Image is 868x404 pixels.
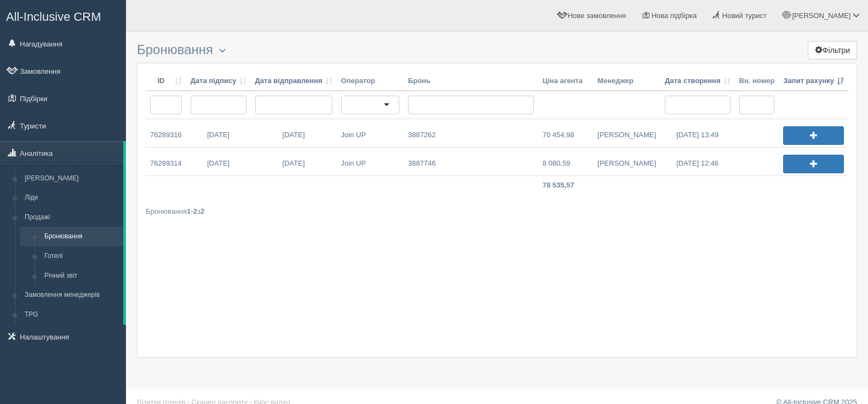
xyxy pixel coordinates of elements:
a: [DATE] 12:46 [660,148,735,175]
a: All-Inclusive CRM [1,1,125,31]
a: 76289314 [146,148,186,175]
a: [DATE] [186,119,251,147]
a: Замовлення менеджерів [20,285,123,305]
a: Готелі [39,247,123,266]
div: Бронювання з [146,206,848,216]
a: Бронювання [39,227,123,247]
a: 70 454,98 [538,119,593,147]
a: Ліди [20,188,123,208]
a: 76289316 [146,119,186,147]
a: Запит рахунку [783,76,844,86]
th: Вн. номер [735,72,779,91]
a: [DATE] [251,148,337,175]
span: Нове замовлення [568,11,626,20]
th: Ціна агента [538,72,593,91]
a: [DATE] [186,148,251,175]
b: 1-2 [187,207,197,215]
a: [PERSON_NAME] [593,119,660,147]
a: Продажі [20,208,123,227]
a: 8 080,59 [538,148,593,175]
a: Річний звіт [39,266,123,286]
b: 2 [200,207,204,215]
a: ID [150,76,182,86]
a: [DATE] [251,119,337,147]
td: 78 535,57 [538,176,593,195]
h3: Бронювання [137,43,857,57]
span: Новий турист [722,11,767,20]
a: [PERSON_NAME] [20,169,123,189]
a: Join UP [337,148,404,175]
a: Join UP [337,119,401,147]
span: Нова підбірка [652,11,697,20]
a: [DATE] 13:49 [660,119,735,147]
a: Дата відправлення [255,76,332,86]
button: Фільтри [808,41,857,60]
span: All-Inclusive CRM [6,10,101,24]
span: [PERSON_NAME] [792,11,850,20]
th: Бронь [404,72,538,91]
a: Дата створення [665,76,731,86]
a: Дата підпису [191,76,246,86]
a: 3887262 [404,119,538,147]
a: [PERSON_NAME] [593,148,660,175]
a: TPG [20,305,123,325]
th: Менеджер [593,72,660,91]
a: 3887746 [404,148,538,175]
th: Оператор [337,72,404,91]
